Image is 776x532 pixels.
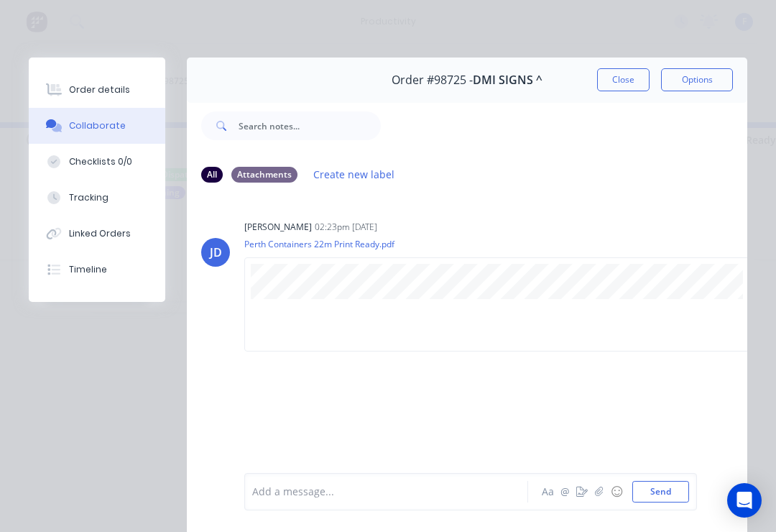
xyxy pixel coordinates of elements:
[231,167,297,183] div: Attachments
[608,483,625,500] button: ☺
[556,483,573,500] button: @
[29,72,165,108] button: Order details
[244,221,312,234] div: [PERSON_NAME]
[661,68,733,91] button: Options
[239,111,381,140] input: Search notes...
[69,227,131,240] div: Linked Orders
[632,481,689,503] button: Send
[539,483,556,500] button: Aa
[29,252,165,288] button: Timeline
[29,144,165,180] button: Checklists 0/0
[210,244,222,261] div: JD
[69,119,126,132] div: Collaborate
[597,68,650,91] button: Close
[727,483,762,518] div: Open Intercom Messenger
[201,167,223,183] div: All
[69,263,107,276] div: Timeline
[69,155,132,168] div: Checklists 0/0
[392,73,473,87] span: Order #98725 -
[315,221,377,234] div: 02:23pm [DATE]
[29,216,165,252] button: Linked Orders
[473,73,542,87] span: DMI SIGNS ^
[29,180,165,216] button: Tracking
[306,165,402,184] button: Create new label
[69,191,108,204] div: Tracking
[29,108,165,144] button: Collaborate
[244,238,764,250] p: Perth Containers 22m Print Ready.pdf
[69,83,130,96] div: Order details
